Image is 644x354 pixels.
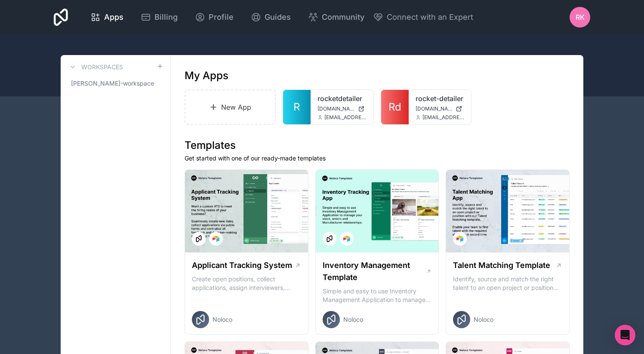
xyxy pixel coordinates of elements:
[265,11,291,23] span: Guides
[388,100,401,114] span: Rd
[416,93,465,104] a: rocket-detailer
[387,11,473,23] span: Connect with an Expert
[209,11,234,23] span: Profile
[317,105,367,112] a: [DOMAIN_NAME]
[422,114,465,121] span: [EMAIL_ADDRESS][DOMAIN_NAME]
[453,275,562,292] p: Identify, source and match the right talent to an open project or position with our Talent Matchi...
[185,139,570,152] h1: Templates
[416,105,465,112] a: [DOMAIN_NAME]
[576,12,585,22] span: RK
[192,259,292,271] h1: Applicant Tracking System
[154,11,178,23] span: Billing
[317,93,367,104] a: rocketdetailer
[83,8,130,27] a: Apps
[373,11,473,23] button: Connect with an Expert
[381,90,409,124] a: Rd
[453,259,550,271] h1: Talent Matching Template
[324,114,367,121] span: [EMAIL_ADDRESS][DOMAIN_NAME]
[456,235,463,242] img: Airtable Logo
[317,105,354,112] span: [DOMAIN_NAME]
[134,8,185,27] a: Billing
[104,11,123,23] span: Apps
[322,11,364,23] span: Community
[71,79,154,88] span: [PERSON_NAME]-workspace
[68,62,123,72] a: Workspaces
[323,259,426,283] h1: Inventory Management Template
[343,235,350,242] img: Airtable Logo
[81,63,123,71] h3: Workspaces
[213,235,219,242] img: Airtable Logo
[188,8,240,27] a: Profile
[68,76,163,91] a: [PERSON_NAME]-workspace
[293,100,300,114] span: R
[323,287,432,304] p: Simple and easy to use Inventory Management Application to manage your stock, orders and Manufact...
[615,325,635,345] div: Open Intercom Messenger
[301,8,371,27] a: Community
[185,69,228,83] h1: My Apps
[343,315,363,324] span: Noloco
[192,275,301,292] p: Create open positions, collect applications, assign interviewers, centralise candidate feedback a...
[244,8,298,27] a: Guides
[474,315,493,324] span: Noloco
[185,154,570,163] p: Get started with one of our ready-made templates
[185,89,276,125] a: New App
[213,315,232,324] span: Noloco
[283,90,311,124] a: R
[416,105,453,112] span: [DOMAIN_NAME]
